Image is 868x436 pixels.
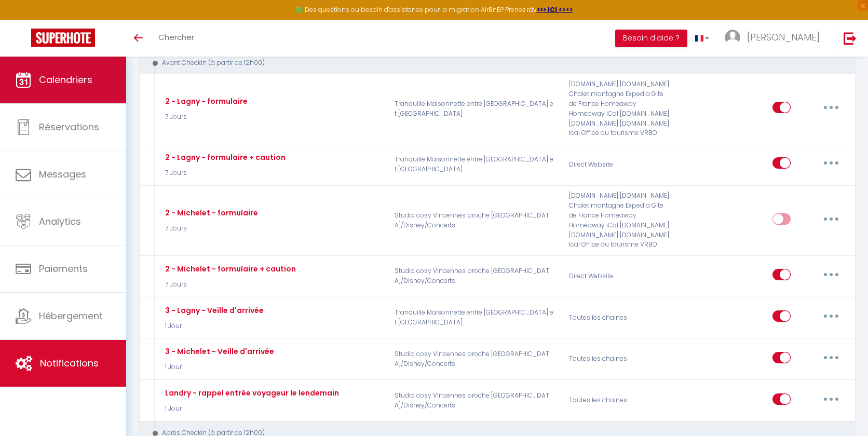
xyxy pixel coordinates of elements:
div: [DOMAIN_NAME] [DOMAIN_NAME] Chalet montagne Expedia Gite de France Homeaway Homeaway iCal [DOMAIN... [562,79,679,138]
span: Analytics [39,215,81,228]
div: 2 - Lagny - formulaire [162,96,248,107]
p: Tranquille Maisonnette entre [GEOGRAPHIC_DATA] et [GEOGRAPHIC_DATA] [388,79,562,138]
div: Avant Checkin (à partir de 12h00) [148,58,832,68]
a: Chercher [151,20,202,57]
a: >>> ICI <<<< [537,5,573,14]
p: Studio cosy Vincennes proche [GEOGRAPHIC_DATA]/Disney/Concerts [388,344,562,374]
span: Paiements [39,262,88,275]
div: Direct Website [562,149,679,180]
span: [PERSON_NAME] [747,31,820,44]
div: Direct Website [562,261,679,291]
span: Réservations [39,120,99,133]
span: Chercher [158,32,194,43]
img: ... [725,30,740,45]
div: 3 - Michelet - Veille d'arrivée [162,346,274,357]
div: Toutes les chaines [562,344,679,374]
p: 7 Jours [162,168,286,178]
a: ... [PERSON_NAME] [717,20,833,57]
p: 1 Jour [162,404,339,414]
p: Tranquille Maisonnette entre [GEOGRAPHIC_DATA] et [GEOGRAPHIC_DATA] [388,149,562,180]
p: Tranquille Maisonnette entre [GEOGRAPHIC_DATA] et [GEOGRAPHIC_DATA] [388,303,562,333]
p: 7 Jours [162,112,248,122]
p: 1 Jour [162,321,264,331]
p: 7 Jours [162,280,296,290]
div: [DOMAIN_NAME] [DOMAIN_NAME] Chalet montagne Expedia Gite de France Homeaway Homeaway iCal [DOMAIN... [562,191,679,250]
span: Calendriers [39,73,92,86]
div: Landry - rappel entrée voyageur le lendemain [162,387,339,399]
div: Toutes les chaines [562,386,679,416]
p: 7 Jours [162,224,258,234]
span: Hébergement [39,309,103,322]
div: 2 - Michelet - formulaire [162,207,258,219]
p: 1 Jour [162,362,274,372]
p: Studio cosy Vincennes proche [GEOGRAPHIC_DATA]/Disney/Concerts [388,261,562,291]
span: Notifications [40,357,99,370]
p: Studio cosy Vincennes proche [GEOGRAPHIC_DATA]/Disney/Concerts [388,191,562,250]
img: logout [844,32,857,45]
span: Messages [39,168,86,181]
div: Toutes les chaines [562,303,679,333]
button: Besoin d'aide ? [615,30,687,47]
p: Studio cosy Vincennes proche [GEOGRAPHIC_DATA]/Disney/Concerts [388,386,562,416]
div: 3 - Lagny - Veille d'arrivée [162,305,264,316]
div: 2 - Michelet - formulaire + caution [162,263,296,275]
img: Super Booking [31,29,95,47]
div: 2 - Lagny - formulaire + caution [162,152,286,163]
